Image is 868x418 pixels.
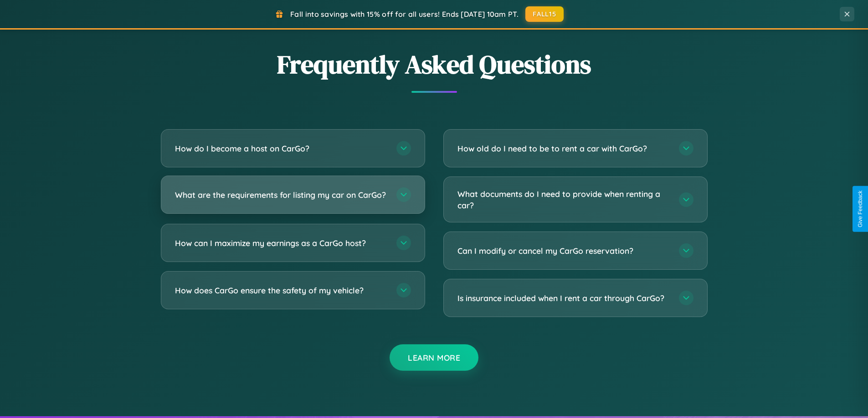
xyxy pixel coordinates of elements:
[175,143,387,154] h3: How do I become a host on CarGo?
[161,47,708,82] h2: Frequently Asked Questions
[175,189,387,201] h3: What are the requirements for listing my car on CarGo?
[175,285,387,296] h3: How does CarGo ensure the safety of my vehicle?
[857,191,863,227] div: Give Feedback
[525,6,564,22] button: FALL15
[457,292,670,304] h3: Is insurance included when I rent a car through CarGo?
[175,237,387,249] h3: How can I maximize my earnings as a CarGo host?
[457,143,670,154] h3: How old do I need to be to rent a car with CarGo?
[457,245,670,257] h3: Can I modify or cancel my CarGo reservation?
[390,344,478,371] button: Learn More
[457,188,670,211] h3: What documents do I need to provide when renting a car?
[290,10,519,19] span: Fall into savings with 15% off for all users! Ends [DATE] 10am PT.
